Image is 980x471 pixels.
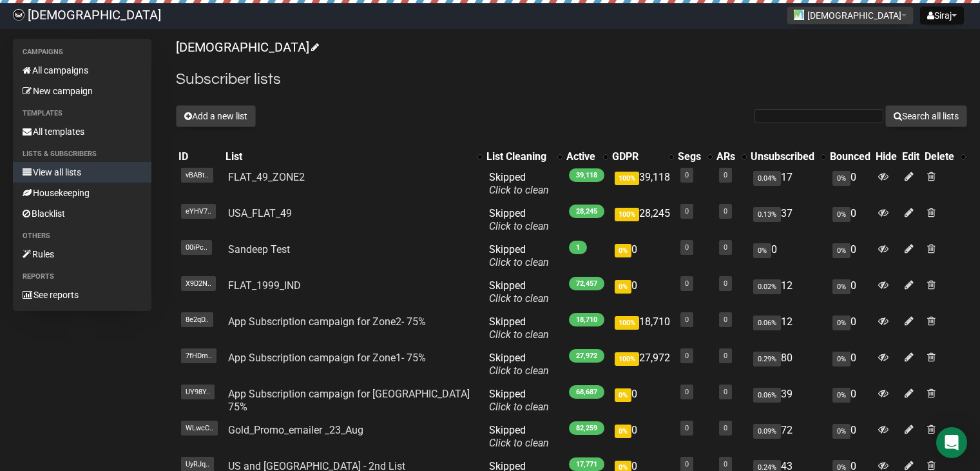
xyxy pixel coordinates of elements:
a: View all lists [13,162,151,183]
span: 0% [832,424,850,439]
a: Click to clean [489,365,549,377]
span: 0.06% [753,316,781,330]
td: 17 [748,166,827,202]
td: 0 [827,202,873,238]
th: GDPR: No sort applied, activate to apply an ascending sort [610,148,675,166]
td: 0 [827,419,873,455]
th: List Cleaning: No sort applied, activate to apply an ascending sort [484,148,564,166]
li: Reports [13,269,151,285]
a: [DEMOGRAPHIC_DATA] [176,39,317,55]
span: 82,259 [569,421,604,435]
a: 0 [685,243,689,252]
span: eYHV7.. [181,204,216,219]
a: FLAT_49_ZONE2 [228,171,305,183]
td: 18,710 [610,310,675,346]
span: UY98Y.. [181,385,215,399]
a: 0 [685,279,689,288]
td: 0 [827,166,873,202]
span: 0.09% [753,424,781,439]
a: App Subscription campaign for [GEOGRAPHIC_DATA] 75% [228,388,470,413]
span: 0% [753,243,771,258]
td: 0 [610,419,675,455]
td: 0 [610,274,675,310]
a: 0 [724,243,727,252]
td: 39,118 [610,166,675,202]
span: 0% [615,425,631,438]
span: 0% [832,279,850,294]
img: 61ace9317f7fa0068652623cbdd82cc4 [13,9,24,21]
div: Hide [876,150,897,163]
span: Skipped [489,388,549,413]
a: Click to clean [489,184,549,196]
td: 37 [748,202,827,238]
td: 0 [610,383,675,419]
a: New campaign [13,81,151,101]
a: 0 [724,460,727,468]
span: 72,457 [569,277,604,290]
a: 0 [724,424,727,432]
span: 0% [832,207,850,222]
div: List [226,150,471,163]
div: List Cleaning [486,150,551,163]
div: Open Intercom Messenger [936,427,967,458]
span: 0.13% [753,207,781,222]
a: Click to clean [489,401,549,413]
td: 12 [748,310,827,346]
span: 00iPc.. [181,240,212,255]
a: 0 [685,352,689,360]
a: Blacklist [13,203,151,224]
span: Skipped [489,279,549,305]
th: Segs: No sort applied, activate to apply an ascending sort [675,148,714,166]
div: Bounced [830,150,870,163]
a: Click to clean [489,220,549,232]
td: 28,245 [610,202,675,238]
span: 8e2qD.. [181,312,213,327]
td: 0 [610,238,675,274]
span: 0.06% [753,388,781,403]
a: Click to clean [489,292,549,305]
td: 12 [748,274,827,310]
span: 7fHDm.. [181,348,216,363]
td: 72 [748,419,827,455]
a: 0 [685,316,689,324]
a: 0 [685,460,689,468]
span: 0% [832,316,850,330]
span: 0% [832,171,850,186]
div: GDPR [612,150,662,163]
a: 0 [685,388,689,396]
span: 0.29% [753,352,781,366]
h2: Subscriber lists [176,68,967,91]
a: FLAT_1999_IND [228,279,301,292]
th: List: No sort applied, activate to apply an ascending sort [223,148,484,166]
th: ARs: No sort applied, activate to apply an ascending sort [714,148,748,166]
a: All campaigns [13,60,151,81]
th: Bounced: No sort applied, sorting is disabled [827,148,873,166]
div: ID [178,150,220,163]
span: 68,687 [569,385,604,399]
li: Templates [13,106,151,121]
th: Unsubscribed: No sort applied, activate to apply an ascending sort [748,148,827,166]
div: Edit [902,150,919,163]
a: All templates [13,121,151,142]
span: 0% [615,388,631,402]
span: Skipped [489,424,549,449]
button: Search all lists [885,105,967,127]
th: Edit: No sort applied, sorting is disabled [899,148,922,166]
th: ID: No sort applied, sorting is disabled [176,148,223,166]
button: Siraj [920,6,964,25]
button: [DEMOGRAPHIC_DATA] [787,6,914,25]
a: Rules [13,244,151,265]
span: WLwcC.. [181,421,218,436]
span: 100% [615,208,639,221]
span: Skipped [489,207,549,232]
div: Segs [678,150,701,163]
span: 100% [615,316,639,330]
a: Click to clean [489,328,549,341]
span: Skipped [489,171,549,196]
td: 0 [827,274,873,310]
span: 18,710 [569,313,604,326]
div: Unsubscribed [751,150,814,163]
a: See reports [13,285,151,305]
td: 0 [827,310,873,346]
span: Skipped [489,352,549,377]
